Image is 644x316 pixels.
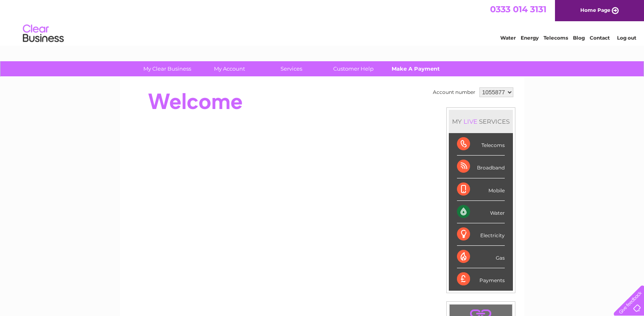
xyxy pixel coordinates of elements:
[134,61,201,76] a: My Clear Business
[457,268,505,290] div: Payments
[457,133,505,156] div: Telecoms
[457,178,505,201] div: Mobile
[617,35,636,41] a: Log out
[457,201,505,223] div: Water
[500,35,516,41] a: Water
[457,223,505,246] div: Electricity
[22,21,64,46] img: logo.png
[457,246,505,268] div: Gas
[129,4,515,40] div: Clear Business is a trading name of Verastar Limited (registered in [GEOGRAPHIC_DATA] No. 3667643...
[449,110,513,133] div: MY SERVICES
[457,156,505,178] div: Broadband
[573,35,585,41] a: Blog
[544,35,568,41] a: Telecoms
[431,85,477,99] td: Account number
[258,61,325,76] a: Services
[382,61,449,76] a: Make A Payment
[490,4,546,14] a: 0333 014 3131
[320,61,387,76] a: Customer Help
[462,118,479,125] div: LIVE
[590,35,610,41] a: Contact
[521,35,539,41] a: Energy
[196,61,263,76] a: My Account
